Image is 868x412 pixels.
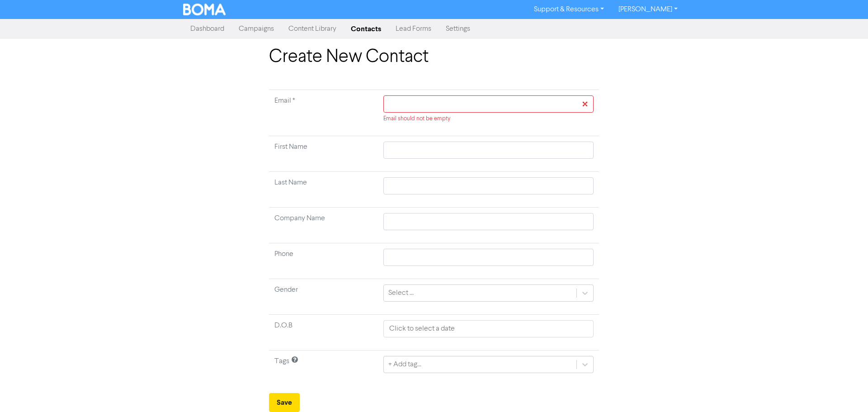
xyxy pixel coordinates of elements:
td: Gender [269,279,378,315]
a: [PERSON_NAME] [611,2,685,17]
div: + Add tag... [388,359,421,370]
a: Settings [439,20,477,38]
a: Dashboard [183,20,231,38]
input: Click to select a date [383,320,594,337]
td: D.O.B [269,315,378,350]
a: Campaigns [231,20,281,38]
a: Lead Forms [388,20,439,38]
button: Save [269,393,300,412]
img: BOMA Logo [183,4,226,15]
iframe: Chat Widget [823,369,868,412]
div: Email should not be empty [383,114,594,123]
div: Select ... [388,288,414,298]
td: Company Name [269,208,378,243]
a: Support & Resources [527,2,611,17]
td: Last Name [269,172,378,208]
a: Contacts [344,20,388,38]
td: Phone [269,243,378,279]
a: Content Library [281,20,344,38]
td: Tags [269,350,378,386]
td: First Name [269,136,378,172]
h1: Create New Contact [269,46,599,68]
td: Required [269,90,378,136]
